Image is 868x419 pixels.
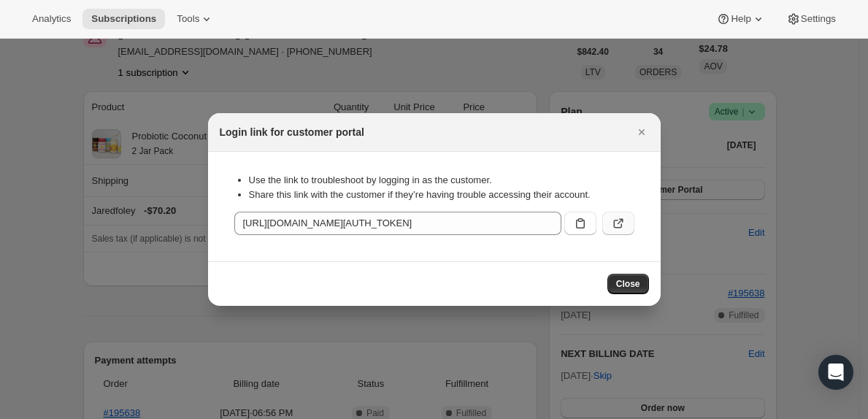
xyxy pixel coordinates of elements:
button: Help [707,9,774,29]
h2: Login link for customer portal [220,125,364,139]
span: Settings [801,13,836,25]
li: Share this link with the customer if they’re having trouble accessing their account. [249,188,634,202]
span: Close [616,278,640,290]
button: Close [607,274,649,294]
li: Use the link to troubleshoot by logging in as the customer. [249,173,634,188]
span: Subscriptions [91,13,156,25]
button: Subscriptions [82,9,165,29]
div: Open Intercom Messenger [818,355,853,390]
span: Analytics [32,13,71,25]
span: Tools [177,13,199,25]
button: Close [631,122,652,142]
button: Tools [168,9,223,29]
span: Help [731,13,750,25]
button: Settings [777,9,845,29]
button: Analytics [23,9,80,29]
